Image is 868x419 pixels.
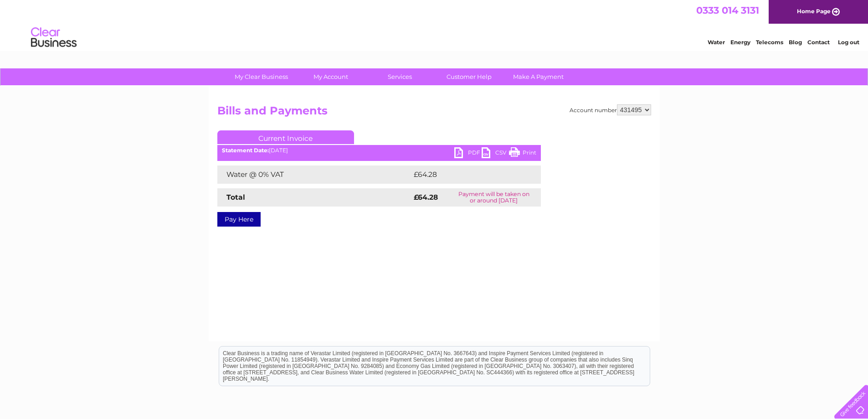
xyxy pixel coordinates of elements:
a: Print [509,147,536,160]
a: Log out [838,39,859,46]
a: Services [362,68,437,85]
a: Pay Here [217,212,261,227]
td: £64.28 [411,166,523,184]
a: Contact [807,39,830,46]
a: 0333 014 3131 [696,5,759,16]
a: CSV [482,147,509,160]
a: Water [708,39,725,46]
img: logo.png [31,24,77,52]
a: Customer Help [431,68,507,85]
b: Statement Date: [222,147,269,154]
a: PDF [454,147,482,160]
a: Make A Payment [501,68,576,85]
div: Clear Business is a trading name of Verastar Limited (registered in [GEOGRAPHIC_DATA] No. 3667643... [219,5,650,44]
a: Telecoms [756,39,783,46]
strong: £64.28 [414,193,438,202]
td: Payment will be taken on or around [DATE] [447,188,541,207]
strong: Total [226,193,245,202]
div: [DATE] [217,147,541,154]
a: Current Invoice [217,130,354,144]
a: My Clear Business [224,68,299,85]
a: Blog [789,39,802,46]
div: Account number [570,104,651,115]
h2: Bills and Payments [217,104,651,122]
a: Energy [730,39,750,46]
a: My Account [293,68,368,85]
td: Water @ 0% VAT [217,166,411,184]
